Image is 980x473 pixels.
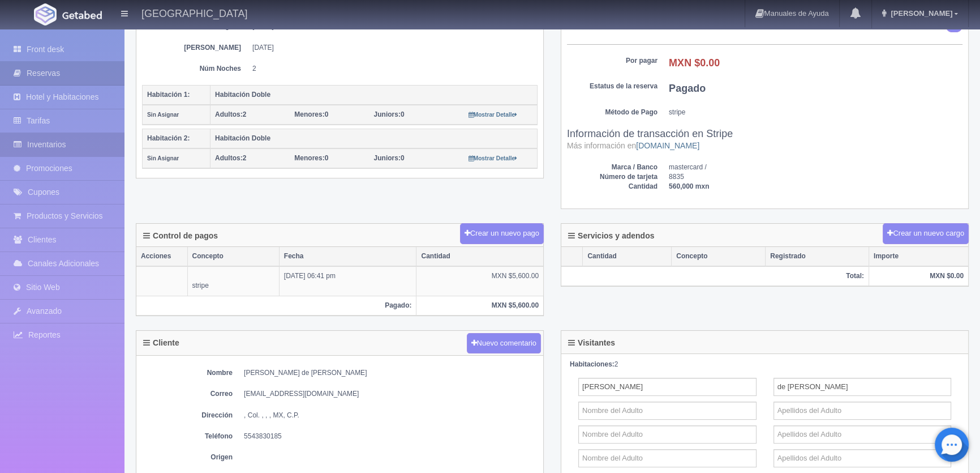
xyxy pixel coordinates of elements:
[374,154,401,162] strong: Juniors:
[294,154,324,162] strong: Menores:
[567,82,657,91] dt: Estatus de la reserva
[869,247,968,266] th: Importe
[669,108,962,117] dd: stripe
[578,378,757,396] input: Nombre del Adulto
[766,247,869,266] th: Registrado
[636,141,699,150] a: [DOMAIN_NAME]
[374,110,405,118] span: 0
[142,389,233,399] dt: Correo
[374,110,401,118] strong: Juniors:
[151,64,241,74] dt: Núm Noches
[578,425,757,444] input: Nombre del Adulto
[669,163,962,172] dd: mastercard /
[279,266,416,296] td: [DATE] 06:41 pm
[467,333,541,354] button: Nuevo comentario
[869,266,968,286] th: MXN $0.00
[567,172,657,182] dt: Número de tarjeta
[147,112,179,118] small: Sin Asignar
[244,389,538,399] dd: [EMAIL_ADDRESS][DOMAIN_NAME]
[567,141,699,150] small: Más información en
[567,108,657,117] dt: Método de Pago
[147,91,190,99] b: Habitación 1:
[294,110,328,118] span: 0
[252,64,529,74] dd: 2
[773,378,952,396] input: Apellidos del Adulto
[244,368,538,378] dd: [PERSON_NAME] de [PERSON_NAME]
[187,266,279,296] td: stripe
[143,232,218,240] h4: Control de pagos
[567,56,657,66] dt: Por pagar
[567,182,657,191] dt: Cantidad
[244,411,538,420] dd: , Col. , , , MX, C.P.
[570,360,614,368] strong: Habitaciones:
[883,223,969,244] button: Crear un nuevo cargo
[567,129,962,151] h3: Información de transacción en Stripe
[570,360,960,369] div: 2
[561,266,869,286] th: Total:
[468,110,518,118] a: Mostrar Detalle
[136,247,187,266] th: Acciones
[136,296,416,315] th: Pagado:
[143,339,179,347] h4: Cliente
[141,6,247,20] h4: [GEOGRAPHIC_DATA]
[210,85,538,105] th: Habitación Doble
[279,247,416,266] th: Fecha
[416,266,543,296] td: MXN $5,600.00
[142,432,233,441] dt: Teléfono
[62,11,102,19] img: Getabed
[252,43,529,53] dd: [DATE]
[568,339,615,347] h4: Visitantes
[147,134,190,142] b: Habitación 2:
[583,247,672,266] th: Cantidad
[669,182,709,190] b: 560,000 mxn
[215,154,243,162] strong: Adultos:
[142,411,233,420] dt: Dirección
[215,110,243,118] strong: Adultos:
[187,247,279,266] th: Concepto
[215,110,246,118] span: 2
[142,453,233,462] dt: Origen
[468,154,518,162] a: Mostrar Detalle
[888,9,952,18] span: [PERSON_NAME]
[34,3,57,25] img: Getabed
[416,296,543,315] th: MXN $5,600.00
[669,172,962,182] dd: 8835
[294,110,324,118] strong: Menores:
[568,232,654,240] h4: Servicios y adendos
[210,129,538,149] th: Habitación Doble
[773,425,952,444] input: Apellidos del Adulto
[567,163,657,172] dt: Marca / Banco
[142,368,233,378] dt: Nombre
[374,154,405,162] span: 0
[468,155,518,161] small: Mostrar Detalle
[578,449,757,467] input: Nombre del Adulto
[468,112,518,118] small: Mostrar Detalle
[294,154,328,162] span: 0
[669,57,720,69] b: MXN $0.00
[460,223,544,244] button: Crear un nuevo pago
[244,432,538,441] dd: 5543830185
[147,155,179,161] small: Sin Asignar
[578,402,757,420] input: Nombre del Adulto
[773,402,952,420] input: Apellidos del Adulto
[669,83,706,94] b: Pagado
[672,247,766,266] th: Concepto
[151,43,241,53] dt: [PERSON_NAME]
[773,449,952,467] input: Apellidos del Adulto
[215,154,246,162] span: 2
[416,247,543,266] th: Cantidad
